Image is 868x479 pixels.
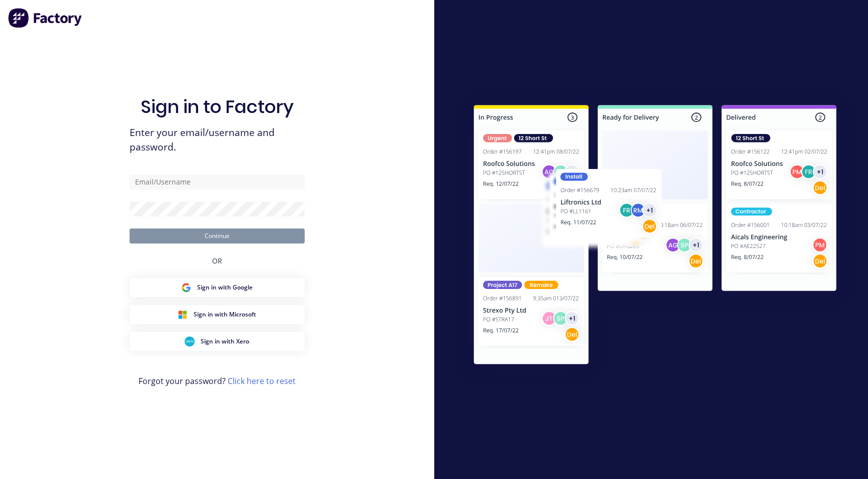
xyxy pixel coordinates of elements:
[228,375,296,386] a: Click here to reset
[141,96,294,117] h1: Sign in to Factory
[181,282,191,292] img: Google Sign in
[130,278,305,297] button: Google Sign inSign in with Google
[178,309,188,319] img: Microsoft Sign in
[130,305,305,324] button: Microsoft Sign inSign in with Microsoft
[8,8,83,28] img: Factory
[452,85,858,388] img: Sign in
[185,336,195,346] img: Xero Sign in
[139,375,296,387] span: Forgot your password?
[212,243,222,278] div: OR
[201,337,249,346] span: Sign in with Xero
[130,174,305,189] input: Email/Username
[130,228,305,243] button: Continue
[130,125,305,154] span: Enter your email/username and password.
[197,283,253,292] span: Sign in with Google
[194,310,256,319] span: Sign in with Microsoft
[130,332,305,351] button: Xero Sign inSign in with Xero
